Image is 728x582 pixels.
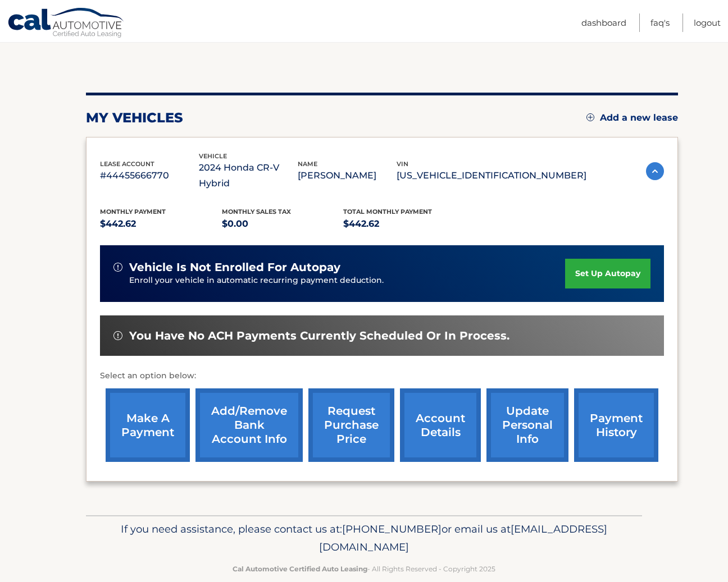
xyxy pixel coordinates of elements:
[100,369,664,383] p: Select an option below:
[565,259,650,288] a: set up autopay
[646,162,664,180] img: accordion-active.svg
[343,216,465,232] p: $442.62
[233,565,367,573] strong: Cal Automotive Certified Auto Leasing
[342,523,442,535] span: [PHONE_NUMBER]
[86,109,183,126] h2: my vehicles
[195,388,303,462] a: Add/Remove bank account info
[113,331,122,340] img: alert-white.svg
[100,208,166,216] span: Monthly Payment
[397,160,408,168] span: vin
[113,263,122,272] img: alert-white.svg
[400,388,481,462] a: account details
[199,152,227,160] span: vehicle
[581,13,626,32] a: Dashboard
[93,520,635,556] p: If you need assistance, please contact us at: or email us at
[100,160,154,168] span: lease account
[650,13,670,32] a: FAQ's
[308,388,394,462] a: request purchase price
[397,168,586,184] p: [US_VEHICLE_IDENTIFICATION_NUMBER]
[586,112,678,123] a: Add a new lease
[319,523,607,553] span: [EMAIL_ADDRESS][DOMAIN_NAME]
[100,168,199,184] p: #44455666770
[222,208,291,216] span: Monthly sales Tax
[486,388,568,462] a: update personal info
[298,160,317,168] span: name
[199,160,298,191] p: 2024 Honda CR-V Hybrid
[586,113,594,121] img: add.svg
[106,388,190,462] a: make a payment
[129,260,340,274] span: vehicle is not enrolled for autopay
[93,563,635,575] p: - All Rights Reserved - Copyright 2025
[343,208,432,216] span: Total Monthly Payment
[298,168,397,184] p: [PERSON_NAME]
[574,388,658,462] a: payment history
[222,216,344,232] p: $0.00
[129,329,509,343] span: You have no ACH payments currently scheduled or in process.
[7,7,125,40] a: Cal Automotive
[129,274,565,287] p: Enroll your vehicle in automatic recurring payment deduction.
[694,13,721,32] a: Logout
[100,216,222,232] p: $442.62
